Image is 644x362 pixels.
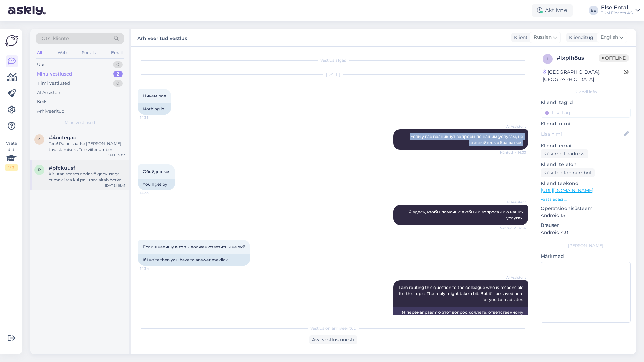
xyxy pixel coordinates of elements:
div: [DATE] 16:41 [105,183,125,188]
span: Minu vestlused [65,120,95,126]
p: Android 4.0 [541,229,631,236]
div: 0 [113,80,123,87]
div: TKM Finants AS [601,10,633,16]
p: Klienditeekond [541,180,631,187]
span: Nähtud ✓ 14:33 [500,150,526,155]
div: Klienditugi [566,34,595,41]
p: Kliendi nimi [541,120,631,127]
div: Arhiveeritud [37,108,65,115]
span: 14:34 [140,266,165,271]
div: Vestlus algas [138,57,528,63]
p: Kliendi telefon [541,161,631,168]
span: Otsi kliente [42,35,69,42]
div: Aktiivne [532,4,573,17]
p: Kliendi email [541,142,631,149]
div: Uus [37,61,45,68]
div: Küsi telefoninumbrit [541,168,595,177]
span: Nähtud ✓ 14:34 [500,225,526,231]
span: p [38,167,41,172]
div: Socials [80,48,97,57]
input: Lisa nimi [541,130,623,138]
p: Operatsioonisüsteem [541,205,631,212]
span: English [601,34,618,41]
p: Brauser [541,222,631,229]
span: Я здесь, чтобы помочь с любыми вопросами о наших услугах. [409,209,524,220]
div: You'll get by [138,179,175,190]
div: AI Assistent [37,89,62,96]
span: Russian [534,34,552,41]
label: Arhiveeritud vestlus [137,33,187,42]
span: Если у вас возникнут вопросы по нашим услугам, не стесняйтесь обращаться! [410,134,524,145]
div: Я перенаправляю этот вопрос коллеге, ответственному за эту тему. Ответ может занять некоторое вре... [393,307,528,336]
a: [URL][DOMAIN_NAME] [541,187,593,193]
span: #4octegao [49,134,77,141]
div: Nothing lol [138,103,171,115]
span: Если я напишу а то ты должен ответить мне хуй [143,244,245,249]
p: Kliendi tag'id [541,99,631,106]
span: AI Assistent [501,275,526,280]
div: Kliendi info [541,89,631,95]
div: Ava vestlus uuesti [309,335,357,344]
span: 4 [38,137,41,142]
div: Minu vestlused [37,71,72,78]
div: 0 [113,61,123,68]
span: l [547,56,549,61]
span: 14:33 [140,190,165,195]
div: [DATE] [138,71,528,78]
span: 14:33 [140,115,165,120]
div: 1 / 3 [5,164,18,171]
div: Web [56,48,68,57]
div: EE [589,6,598,15]
span: AI Assistent [501,200,526,205]
p: Android 15 [541,212,631,219]
div: All [36,48,43,57]
p: Vaata edasi ... [541,196,631,202]
div: Tere! Palun saatke [PERSON_NAME] tuvastamiseks Teie viitenumber. [49,141,125,153]
img: Askly Logo [5,34,18,47]
div: Email [110,48,124,57]
div: Kõik [37,98,47,105]
div: If I write then you have to answer me dick [138,254,250,266]
div: Tiimi vestlused [37,80,70,87]
p: Märkmed [541,253,631,260]
div: Küsi meiliaadressi [541,149,588,158]
div: [DATE] 9:03 [106,153,125,158]
div: # lxplh8us [557,54,599,62]
div: [GEOGRAPHIC_DATA], [GEOGRAPHIC_DATA] [543,69,624,83]
span: AI Assistent [501,124,526,129]
span: Offline [599,54,629,62]
div: Vaata siia [5,140,18,171]
span: Vestlus on arhiveeritud [310,325,356,331]
span: I am routing this question to the colleague who is responsible for this topic. The reply might ta... [399,285,524,302]
div: Klient [511,34,528,41]
span: Обойдешься [143,169,170,174]
span: #pfckuusf [49,165,75,171]
div: [PERSON_NAME] [541,243,631,249]
a: Else EntalTKM Finants AS [601,5,640,16]
div: 2 [113,71,123,78]
span: Ничем лол [143,93,166,98]
input: Lisa tag [541,108,631,118]
div: Kirjutan seoses enda võlgnevusega, et ma ei tea kui palju see aitab hetkel aga kas oleks võimalik... [49,171,125,183]
div: Else Ental [601,5,633,10]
